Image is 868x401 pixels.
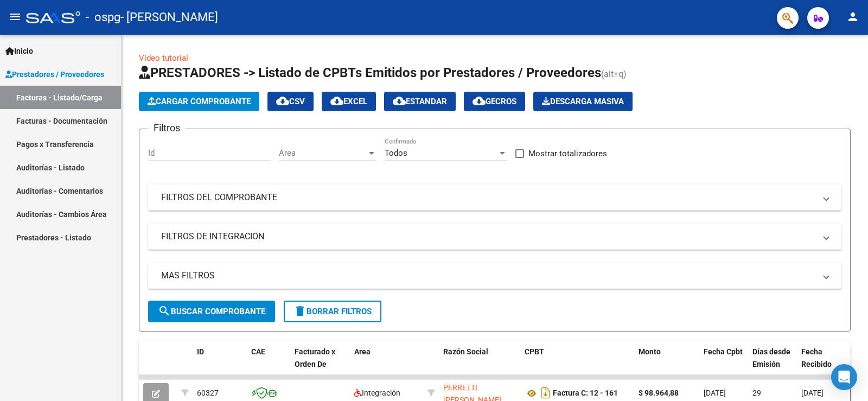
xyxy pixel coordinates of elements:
a: Video tutorial [139,53,188,63]
mat-icon: cloud_download [473,94,486,107]
button: Borrar Filtros [284,301,381,322]
span: EXCEL [330,97,367,106]
button: EXCEL [322,92,376,111]
span: 60327 [197,389,219,397]
app-download-masive: Descarga masiva de comprobantes (adjuntos) [533,92,633,111]
div: Open Intercom Messenger [831,364,857,390]
span: Cargar Comprobante [148,97,251,106]
mat-icon: cloud_download [276,94,289,107]
span: CAE [251,347,265,356]
span: Borrar Filtros [293,307,372,316]
h3: Filtros [148,120,186,136]
mat-expansion-panel-header: FILTROS DEL COMPROBANTE [148,184,841,211]
span: Prestadores / Proveedores [5,68,104,80]
span: Monto [639,347,661,356]
span: Area [279,148,367,158]
datatable-header-cell: CAE [247,340,290,388]
strong: $ 98.964,88 [639,389,679,397]
span: - [PERSON_NAME] [120,5,218,29]
span: CSV [276,97,305,106]
button: Descarga Masiva [533,92,633,111]
datatable-header-cell: ID [193,340,247,388]
span: Razón Social [443,347,488,356]
button: Cargar Comprobante [139,92,259,111]
mat-panel-title: FILTROS DE INTEGRACION [161,231,815,243]
mat-icon: delete [293,304,307,317]
mat-icon: search [158,304,171,317]
mat-panel-title: MAS FILTROS [161,270,815,282]
datatable-header-cell: CPBT [520,340,634,388]
span: Mostrar totalizadores [528,147,607,160]
datatable-header-cell: Días desde Emisión [748,340,797,388]
span: Descarga Masiva [542,97,624,106]
span: 29 [752,389,761,397]
datatable-header-cell: Razón Social [439,340,520,388]
span: [DATE] [801,389,824,397]
span: Integración [354,389,400,397]
span: Días desde Emisión [752,347,790,368]
mat-icon: person [846,10,859,23]
datatable-header-cell: Area [350,340,423,388]
span: Facturado x Orden De [295,347,335,368]
span: - ospg [86,5,120,29]
mat-icon: menu [9,10,22,23]
span: Gecros [473,97,516,106]
span: [DATE] [704,389,726,397]
strong: Factura C: 12 - 161 [553,389,618,398]
datatable-header-cell: Monto [634,340,699,388]
datatable-header-cell: Fecha Recibido [797,340,846,388]
datatable-header-cell: Facturado x Orden De [290,340,350,388]
span: Inicio [5,45,33,57]
span: Fecha Recibido [801,347,832,368]
span: Fecha Cpbt [704,347,743,356]
mat-panel-title: FILTROS DEL COMPROBANTE [161,192,815,203]
span: Area [354,347,371,356]
mat-icon: cloud_download [330,94,343,107]
span: CPBT [525,347,544,356]
mat-icon: cloud_download [393,94,406,107]
mat-expansion-panel-header: FILTROS DE INTEGRACION [148,224,841,250]
span: Todos [385,148,407,158]
span: (alt+q) [601,69,627,79]
mat-expansion-panel-header: MAS FILTROS [148,263,841,289]
datatable-header-cell: Fecha Cpbt [699,340,748,388]
button: Gecros [464,92,525,111]
span: PRESTADORES -> Listado de CPBTs Emitidos por Prestadores / Proveedores [139,65,601,80]
span: Estandar [393,97,447,106]
button: CSV [267,92,314,111]
span: Buscar Comprobante [158,307,265,316]
button: Buscar Comprobante [148,301,275,322]
button: Estandar [384,92,456,111]
span: ID [197,347,204,356]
